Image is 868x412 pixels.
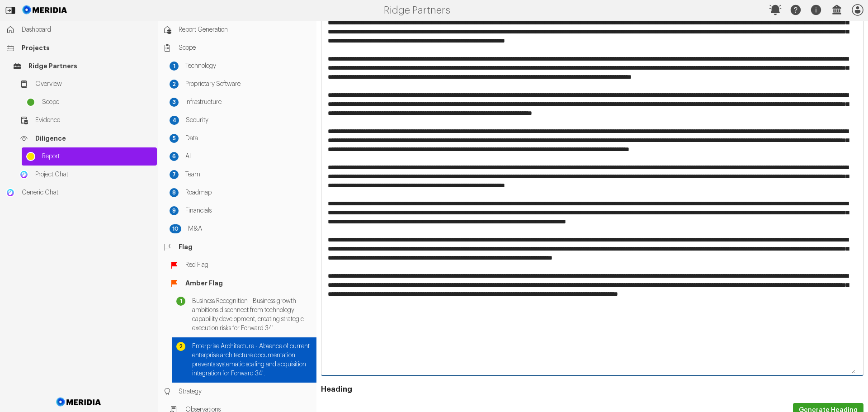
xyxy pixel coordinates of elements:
span: Data [185,134,312,143]
span: Roadmap [185,188,312,197]
div: 4 [170,116,179,125]
span: Project Chat [35,170,152,179]
span: Flag [179,242,312,251]
img: Meridia Logo [55,392,103,412]
a: Ridge Partners [8,57,157,75]
div: 2 [170,80,179,89]
span: Report [42,152,152,161]
div: 5 [170,134,179,143]
span: Financials [185,206,312,215]
a: Generic ChatGeneric Chat [1,184,157,202]
span: M&A [188,224,312,233]
span: Red Flag [185,260,312,270]
div: 7 [170,170,179,179]
span: AI [185,152,312,161]
a: Project ChatProject Chat [15,166,157,184]
div: 2 [176,342,185,351]
a: Evidence [15,111,157,129]
span: Overview [35,80,152,89]
img: Generic Chat [6,188,15,197]
span: Scope [42,98,152,107]
span: Amber Flag [185,279,312,288]
a: Overview [15,75,157,93]
span: Scope [179,43,312,52]
span: Proprietary Software [185,80,312,89]
span: Security [186,116,312,125]
span: Team [185,170,312,179]
div: 9 [170,206,179,215]
a: Projects [1,39,157,57]
span: Dashboard [22,25,152,34]
a: Scope [22,93,157,111]
img: Project Chat [19,170,28,179]
span: Strategy [179,387,312,396]
div: 1 [176,297,185,306]
span: Enterprise Architecture - Absence of current enterprise architecture documentation prevents syste... [192,342,312,378]
div: 3 [170,98,179,107]
div: 1 [170,62,179,71]
span: Report Generation [179,25,312,34]
a: Dashboard [1,21,157,39]
span: Evidence [35,116,152,125]
div: 8 [170,188,179,197]
span: Generic Chat [22,188,152,197]
span: Technology [185,62,312,71]
h3: Heading [321,385,352,394]
span: Ridge Partners [28,62,152,71]
a: Diligence [15,129,157,147]
div: 6 [170,152,179,161]
span: Business Recognition - Business growth ambitions disconnect from technology capability developmen... [192,297,312,333]
span: Diligence [35,134,152,143]
span: Infrastructure [185,98,312,107]
span: Projects [22,43,152,52]
div: 10 [170,224,181,233]
a: Report [22,147,157,166]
